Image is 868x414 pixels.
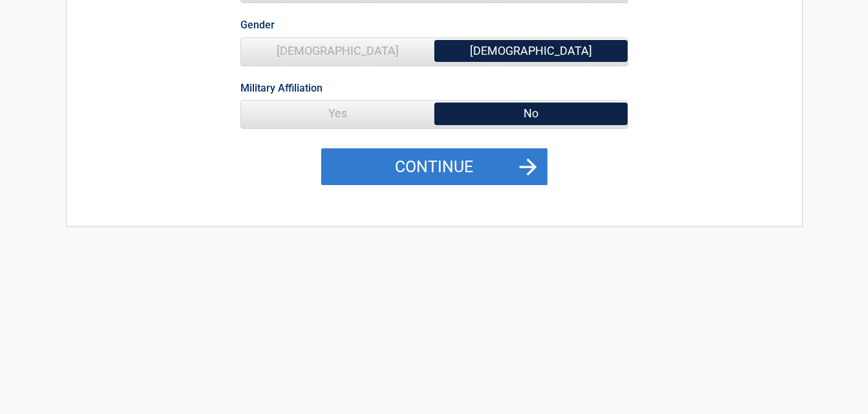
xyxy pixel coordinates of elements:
[241,101,434,126] span: Yes
[240,79,323,97] label: Military Affiliation
[321,148,547,186] button: Continue
[240,16,275,34] label: Gender
[434,101,628,126] span: No
[241,38,434,64] span: [DEMOGRAPHIC_DATA]
[434,38,628,64] span: [DEMOGRAPHIC_DATA]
